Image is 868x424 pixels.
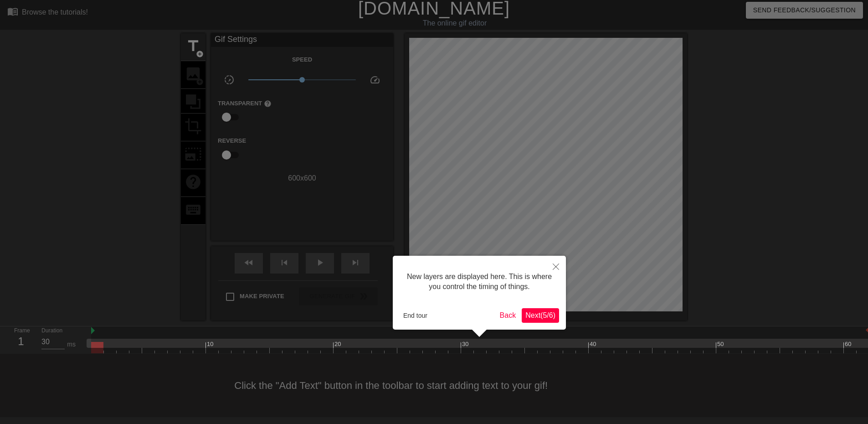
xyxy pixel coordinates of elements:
button: End tour [400,309,431,322]
span: Next ( 5 / 6 ) [525,311,555,319]
button: Close [546,256,566,277]
button: Next [522,308,559,323]
button: Back [496,308,520,323]
div: New layers are displayed here. This is where you control the timing of things. [400,263,559,301]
